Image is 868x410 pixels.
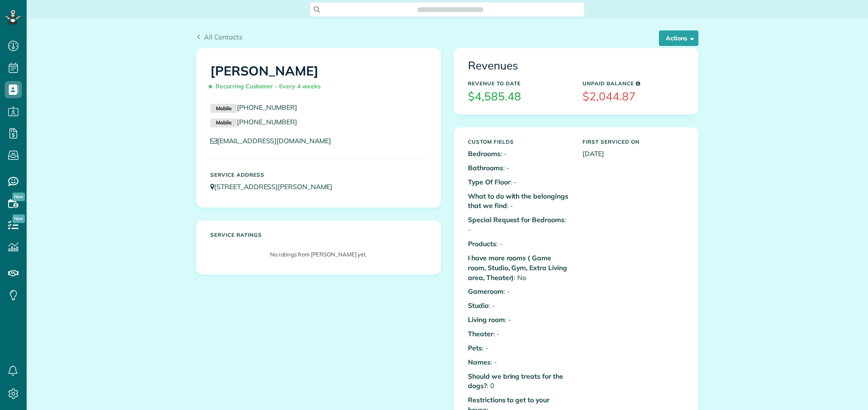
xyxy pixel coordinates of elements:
[468,149,570,159] p: : -
[468,253,570,283] p: : No
[12,214,25,223] span: New
[468,90,570,103] h3: $4,585.48
[210,232,427,238] h5: Service ratings
[468,178,510,186] b: Type Of Floor
[215,250,422,259] p: No ratings from [PERSON_NAME] yet.
[468,81,570,86] h5: Revenue to Date
[468,253,567,282] b: I have more rooms ( Game room, Studio, Gym, Extra Living area, Theater)
[468,177,570,187] p: : -
[468,215,565,224] b: Special Request for Bedrooms
[468,357,570,367] p: : -
[468,315,570,325] p: : -
[210,79,324,94] span: Recurring Customer - Every 4 weeks
[468,358,491,366] b: Names
[204,33,243,41] span: All Contacts
[210,118,237,128] small: Mobile
[468,343,570,353] p: : -
[468,329,570,339] p: : -
[468,286,570,296] p: : -
[468,371,570,391] p: : 0
[468,239,570,249] p: : -
[659,30,698,46] button: Actions
[468,139,570,145] h5: Custom Fields
[468,301,570,311] p: : -
[468,315,505,324] b: Living room
[583,90,684,103] h3: $2,044.87
[468,239,496,248] b: Products
[210,103,297,112] a: Mobile[PHONE_NUMBER]
[210,118,297,126] a: Mobile[PHONE_NUMBER]
[196,32,243,42] a: All Contacts
[468,163,503,172] b: Bathrooms
[468,215,570,235] p: : -
[210,182,340,191] a: [STREET_ADDRESS][PERSON_NAME]
[468,163,570,173] p: : -
[210,136,339,145] a: [EMAIL_ADDRESS][DOMAIN_NAME]
[468,149,501,158] b: Bedrooms
[210,104,237,113] small: Mobile
[468,287,504,295] b: Gameroom
[210,64,427,94] h1: [PERSON_NAME]
[583,149,684,159] p: [DATE]
[426,5,474,14] span: Search ZenMaid…
[468,329,493,338] b: Theater
[12,193,25,201] span: New
[468,301,489,310] b: Studio
[468,191,570,211] p: : -
[468,60,684,72] h3: Revenues
[468,372,563,390] b: Should we bring treats for the dogs?
[583,81,684,86] h5: Unpaid Balance
[468,192,568,210] b: What to do with the belongings that we find
[583,139,684,145] h5: First Serviced On
[468,344,482,352] b: Pets
[210,172,427,178] h5: Service Address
